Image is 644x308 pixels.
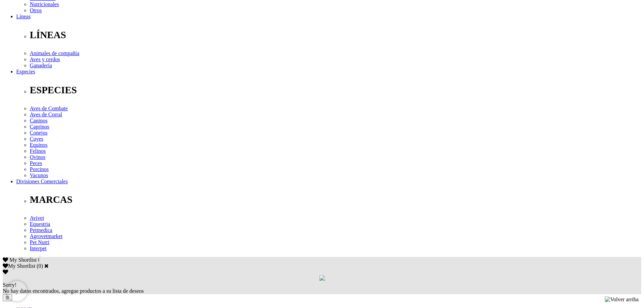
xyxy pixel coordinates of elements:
[30,118,47,123] a: Caninos
[16,179,68,184] a: Divisiones Comerciales
[30,112,62,117] a: Aves de Corral
[30,172,48,178] a: Vacunos
[30,85,641,96] p: ESPECIES
[30,63,52,68] a: Ganadería
[30,148,46,154] a: Felinos
[605,297,639,303] img: Volver arriba
[319,275,325,281] img: loading.gif
[3,263,35,269] label: My Shortlist
[30,233,63,239] a: Agrovetmarket
[7,281,27,301] iframe: Brevo live chat
[16,14,31,19] a: Líneas
[3,282,641,294] div: No hay datos encontrados, agregue productos a su lista de deseos
[39,263,41,269] label: 0
[30,227,52,233] a: Petmedica
[44,263,49,268] a: Cerrar
[30,194,641,205] p: MARCAS
[30,7,42,13] a: Otros
[30,29,641,41] p: LÍNEAS
[30,56,60,62] a: Aves y cerdos
[3,294,12,301] button: ☰
[30,239,49,245] a: Pet Nutri
[30,124,49,129] a: Caprinos
[30,130,47,136] a: Conejos
[30,1,59,7] a: Nutricionales
[30,166,49,172] a: Porcinos
[30,50,79,56] a: Animales de compañía
[30,136,43,142] a: Cuyes
[38,257,41,263] span: 0
[37,263,43,269] span: ( )
[3,282,17,288] span: Sorry!
[30,160,42,166] a: Peces
[16,69,35,74] a: Especies
[30,142,47,148] a: Equinos
[30,105,68,111] a: Aves de Combate
[30,154,45,160] a: Ovinos
[9,257,37,263] span: My Shortlist
[30,221,50,227] a: Equestria
[30,245,47,251] a: Interpet
[30,215,44,221] a: Avivet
